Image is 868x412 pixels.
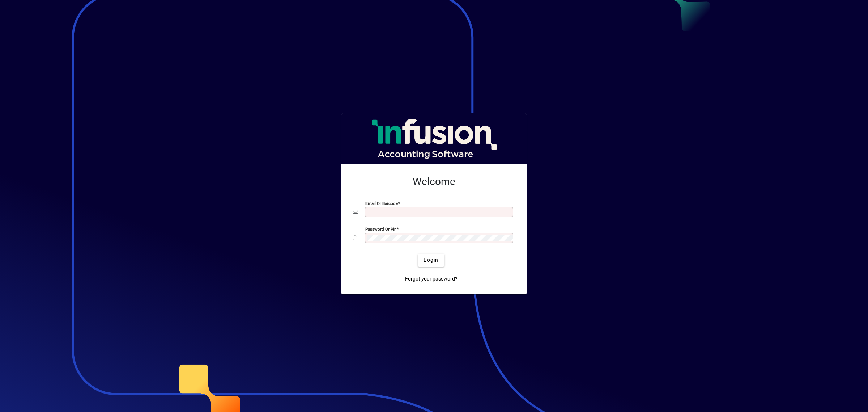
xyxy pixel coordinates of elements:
span: Forgot your password? [405,275,458,283]
mat-label: Password or Pin [365,226,396,231]
h2: Welcome [353,176,515,188]
span: Login [424,256,438,264]
a: Forgot your password? [402,273,460,286]
button: Login [418,254,444,267]
mat-label: Email or Barcode [365,201,398,206]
